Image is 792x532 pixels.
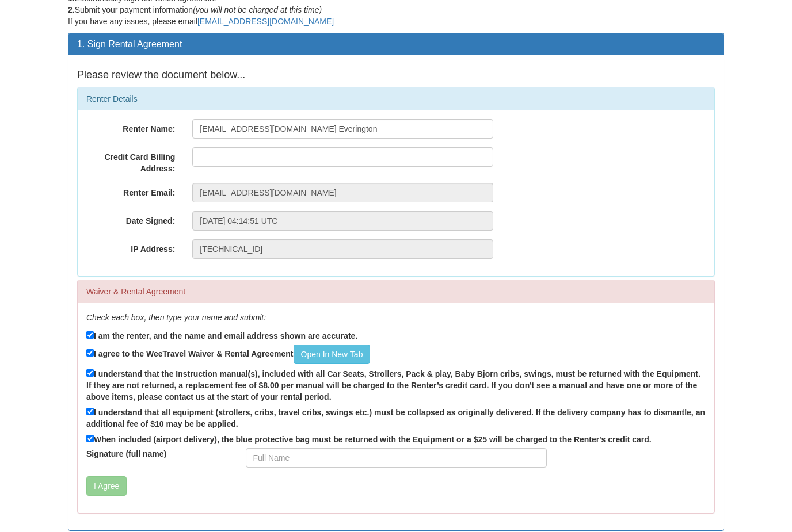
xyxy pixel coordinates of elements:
label: IP Address: [78,239,184,255]
input: I understand that the Instruction manual(s), included with all Car Seats, Strollers, Pack & play,... [86,369,94,377]
label: Renter Email: [78,183,184,198]
label: When included (airport delivery), the blue protective bag must be returned with the Equipment or ... [86,433,652,445]
em: Check each box, then type your name and submit: [86,313,266,322]
a: Open In New Tab [294,345,371,364]
input: I agree to the WeeTravel Waiver & Rental AgreementOpen In New Tab [86,349,94,357]
em: (you will not be charged at this time) [193,5,322,14]
strong: 2. [68,5,75,14]
label: Signature (full name) [78,448,237,460]
h4: Please review the document below... [77,70,715,81]
label: I am the renter, and the name and email address shown are accurate. [86,329,357,342]
div: Waiver & Rental Agreement [78,280,714,303]
label: I agree to the WeeTravel Waiver & Rental Agreement [86,345,370,364]
label: Credit Card Billing Address: [78,147,184,174]
input: When included (airport delivery), the blue protective bag must be returned with the Equipment or ... [86,435,94,442]
label: I understand that all equipment (strollers, cribs, travel cribs, swings etc.) must be collapsed a... [86,405,706,430]
input: I understand that all equipment (strollers, cribs, travel cribs, swings etc.) must be collapsed a... [86,408,94,415]
label: I understand that the Instruction manual(s), included with all Car Seats, Strollers, Pack & play,... [86,367,706,403]
label: Renter Name: [78,119,184,135]
button: I Agree [86,476,127,496]
input: Full Name [246,448,547,468]
h3: 1. Sign Rental Agreement [77,39,715,49]
div: Renter Details [78,87,714,110]
input: I am the renter, and the name and email address shown are accurate. [86,331,94,339]
label: Date Signed: [78,211,184,227]
a: [EMAIL_ADDRESS][DOMAIN_NAME] [197,17,334,26]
